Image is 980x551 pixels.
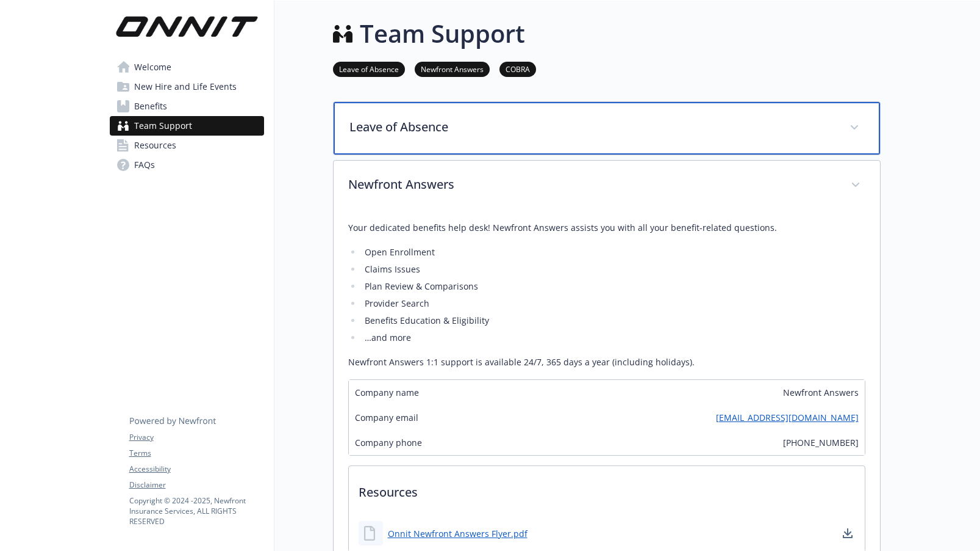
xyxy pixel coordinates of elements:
a: Onnit Newfront Answers Flyer.pdf [388,527,528,540]
span: [PHONE_NUMBER] [783,436,859,449]
a: Accessibility [129,464,263,475]
a: Leave of Absence [333,63,405,75]
span: Resources [134,136,176,155]
p: Copyright © 2024 - 2025 , Newfront Insurance Services, ALL RIGHTS RESERVED [129,495,263,527]
a: Team Support [110,116,264,136]
span: Team Support [134,116,192,136]
li: …and more [362,330,865,345]
span: Company phone [355,436,422,449]
a: Resources [110,136,264,155]
a: Privacy [129,432,263,443]
a: [EMAIL_ADDRESS][DOMAIN_NAME] [716,411,859,424]
h1: Team Support [360,15,525,52]
span: FAQs [134,155,155,175]
li: Open Enrollment [362,245,865,260]
div: Leave of Absence [334,102,880,155]
p: Newfront Answers [348,175,836,194]
a: Newfront Answers [415,63,490,75]
a: download document [840,526,855,541]
span: Benefits [134,97,167,116]
a: Benefits [110,97,264,116]
span: New Hire and Life Events [134,77,237,97]
a: Welcome [110,57,264,77]
p: Resources [349,466,865,511]
span: Welcome [134,57,171,77]
a: Terms [129,448,263,459]
p: Newfront Answers 1:1 support is available 24/7, 365 days a year (including holidays). [348,355,865,370]
p: Leave of Absence [349,118,835,136]
li: Benefits Education & Eligibility [362,313,865,328]
span: Company email [355,411,418,424]
li: Plan Review & Comparisons [362,279,865,294]
a: Disclaimer [129,480,263,491]
span: Newfront Answers [783,386,859,399]
a: COBRA [499,63,536,75]
div: Newfront Answers [334,161,880,211]
li: Provider Search [362,296,865,311]
a: FAQs [110,155,264,175]
a: New Hire and Life Events [110,77,264,97]
p: Your dedicated benefits help desk! Newfront Answers assists you with all your benefit-related que... [348,221,865,235]
span: Company name [355,386,419,399]
li: Claims Issues [362,262,865,277]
